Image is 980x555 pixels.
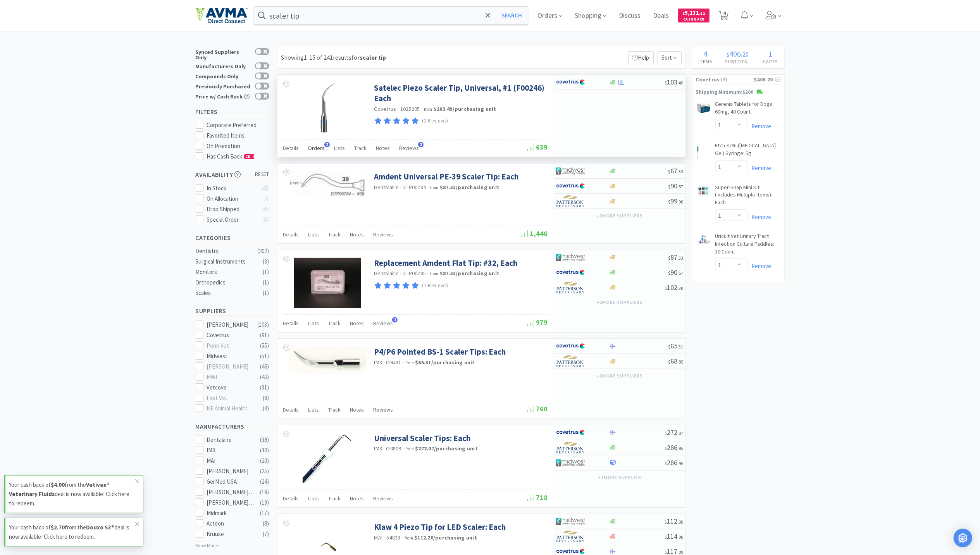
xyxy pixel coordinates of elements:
strong: $87.33 / purchasing unit [440,184,500,191]
span: 90 [668,181,684,190]
span: 1 [392,317,398,322]
div: Midmark [207,508,255,518]
img: e56f8cd0fdcc413ebd7f8339c71e148a_55599.png [320,83,335,133]
div: Price w/ Cash Back [196,93,251,99]
span: $ [665,549,667,555]
div: ( 38 ) [260,435,269,445]
div: ( 30 ) [260,446,269,455]
span: Details [283,231,299,238]
a: Amdent Universal PE-39 Scaler Tip: Each [374,171,519,182]
div: ( 202 ) [258,246,269,256]
h4: Items [692,58,719,65]
img: c920be1f4b954e4c95e9dde2d8a83749_82325.png [289,346,367,374]
div: [PERSON_NAME] Labs [207,488,255,497]
div: Midwest [207,352,255,361]
a: Deals [650,12,672,19]
span: $ [665,430,667,436]
div: ( 51 ) [260,352,269,361]
img: 4dd14cff54a648ac9e977f0c5da9bc2e_5.png [556,165,585,177]
div: [PERSON_NAME] Laboratories Direct [207,498,255,507]
span: Reviews [374,495,393,502]
div: . [719,50,757,58]
a: Remove [748,262,772,270]
span: Lists [308,231,319,238]
div: Showing 1-15 of 241 results [281,53,386,63]
span: . 30 [678,285,684,291]
strong: $103.49 / purchasing unit [434,105,496,112]
span: . 90 [678,199,684,205]
span: Track [329,495,341,502]
span: · [403,359,404,366]
div: Vetcove [207,383,255,392]
a: $5,131.52Cash Back [678,5,710,26]
span: Orders [308,145,325,152]
span: 68 [668,357,684,365]
span: Cash Back [683,17,705,22]
div: On Promotion [207,141,269,151]
span: $ [668,344,671,350]
span: $ [668,270,671,276]
span: Has Cash Back [207,153,255,160]
div: ( 1 ) [263,278,269,287]
a: Remove [748,164,772,172]
span: · [427,270,429,277]
span: 87 [668,166,684,175]
span: . 49 [678,80,684,86]
div: Compounds Only [196,72,251,79]
div: Covetrus [207,331,255,340]
a: Universal Scaler Tips: Each [374,433,471,443]
span: $ [668,169,671,174]
span: $ [665,80,667,86]
a: Covetrus [374,105,396,112]
span: $ [665,460,667,466]
span: · [398,105,399,112]
span: 286 [665,443,684,452]
button: +1more supplier [594,472,645,483]
span: Reviews [374,231,393,238]
input: Search by item, sku, manufacturer, ingredient, size... [254,7,528,24]
strong: Douxo S3® [86,524,114,531]
span: CB [244,154,252,159]
div: ( 46 ) [260,362,269,371]
img: 77fca1acd8b6420a9015268ca798ef17_1.png [556,340,585,352]
span: Reviews [400,145,419,152]
span: from [405,360,414,365]
span: from [424,107,432,112]
h5: Suppliers [196,307,269,315]
a: Dentalaire [374,184,399,191]
div: ( 24 ) [260,477,269,486]
div: GerMed USA [207,477,255,486]
div: Monitors [196,267,258,277]
a: Klaw 4 Piezo Tip for LED Scaler: Each [374,522,506,532]
span: 760 [528,404,548,413]
img: e4e33dab9f054f5782a47901c742baa9_102.png [196,7,248,24]
p: (2 Reviews) [422,117,448,125]
span: Notes [350,231,364,238]
img: 4dd14cff54a648ac9e977f0c5da9bc2e_5.png [556,457,585,469]
div: ( 8 ) [263,519,269,528]
a: MAI [374,534,383,541]
span: 286 [665,458,684,467]
a: Etch 37% ([MEDICAL_DATA] Gel) Syringe: 5g [715,142,780,160]
span: Reviews [374,320,393,327]
div: ( 103 ) [258,320,269,329]
div: ( 17 ) [260,508,269,518]
img: 77fca1acd8b6420a9015268ca798ef17_1.png [556,76,585,88]
a: Cerenia Tablets for Dogs: 60mg, 40 Count [715,100,780,119]
span: 1025205 [400,105,420,112]
span: . 33 [678,255,684,261]
img: 71f3c5905eee49f7bc561feef16f8a99_562657.png [696,102,711,113]
a: Super-Snap Mini Kit (Includes Multiple Items): Each [715,184,780,210]
span: 272 [665,428,684,437]
img: f5e969b455434c6296c6d81ef179fa71_3.png [556,282,585,293]
span: $ [665,534,667,540]
div: ( 43 ) [260,372,269,382]
span: . 09 [678,549,684,555]
span: 99 [668,196,684,205]
div: Drop Shipped [207,205,258,214]
div: Orthopedics [196,278,258,287]
span: . 20 [678,519,684,525]
img: f5e969b455434c6296c6d81ef179fa71_3.png [556,195,585,207]
span: $ [668,255,671,261]
strong: $112.20 / purchasing unit [414,534,477,541]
